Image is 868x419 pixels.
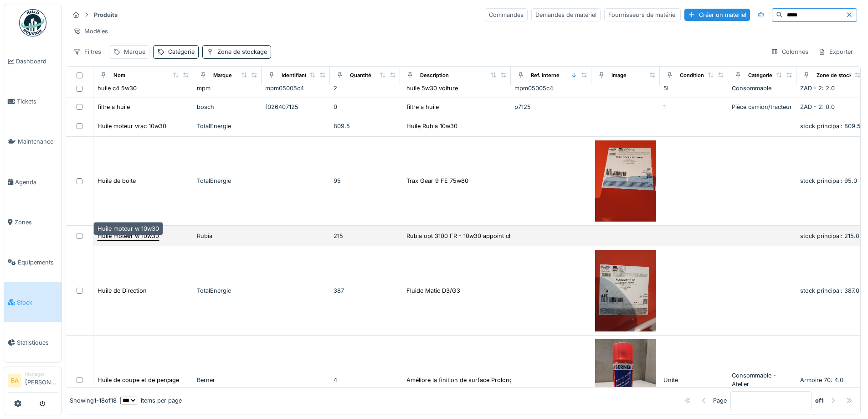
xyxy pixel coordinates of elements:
li: [PERSON_NAME] [25,371,58,390]
div: Image [611,72,627,79]
span: stock principal: 809.5 [800,123,861,129]
div: p7125 [514,103,588,111]
div: filtre a huile [406,103,439,111]
div: TotalEnergie [197,176,258,185]
div: Colonnes [767,45,812,58]
div: 0 [334,103,396,111]
div: huile 5w30 voiture [406,84,458,93]
a: Équipements [4,242,62,282]
div: Marque [124,47,145,56]
span: Statistiques [17,338,58,347]
span: stock principal: 95.0 [800,177,857,184]
strong: Produits [90,10,121,19]
div: Consommable - Atelier [732,371,793,388]
div: Huile de Direction [98,286,147,295]
div: 1 [663,103,724,111]
div: Créer un matériel [684,9,750,21]
div: Consommable [732,84,793,93]
div: Fournisseurs de matériel [604,8,681,21]
a: Stock [4,282,62,322]
span: Équipements [18,258,58,267]
div: Zone de stockage [217,47,267,56]
div: Unité [663,376,724,384]
div: Huile moteur w 10w30 [93,222,163,235]
div: Filtres [69,45,105,58]
div: Catégorie [168,47,195,56]
div: f026407125 [265,103,326,111]
div: Huile de boite [98,176,136,185]
div: 2 [334,84,396,93]
img: Huile de Direction [595,250,656,331]
div: Rubia [197,232,258,240]
img: Badge_color-CXgf-gQk.svg [19,9,46,36]
div: mpm05005c4 [265,84,326,93]
span: ZAD - 2: 0.0 [800,103,835,110]
span: Zones [15,218,58,227]
li: BA [8,374,21,388]
div: Rubia opt 3100 FR - 10w30 appoint chauffeur [406,232,533,240]
div: mpm05005c4 [514,84,588,93]
div: Marque [213,72,232,79]
a: Statistiques [4,322,62,362]
div: Modèles [69,25,112,38]
a: Maintenance [4,122,62,162]
div: bosch [197,103,258,111]
div: Catégorie [748,72,772,79]
div: Pièce camion/tracteur [732,103,793,111]
div: huile c4 5w30 [98,84,137,93]
span: Armoire 70: 4.0 [800,377,843,383]
a: BA Manager[PERSON_NAME] [8,371,58,393]
div: items per page [120,396,182,405]
div: 809.5 [334,122,396,130]
div: Ref. interne [531,72,560,79]
div: Page [713,396,727,405]
span: Tickets [17,97,58,106]
div: Zone de stockage [817,72,861,79]
strong: of 1 [815,396,824,405]
span: stock principal: 387.0 [800,287,859,294]
div: Demandes de matériel [531,8,601,21]
div: Fluide Matic D3/G3 [406,286,460,295]
span: Dashboard [16,57,58,66]
span: Maintenance [18,137,58,146]
div: Showing 1 - 18 of 18 [70,396,117,405]
a: Tickets [4,82,62,122]
div: mpm [197,84,258,93]
div: Nom [113,72,125,79]
div: 95 [334,176,396,185]
div: Berner [197,376,258,384]
span: stock principal: 215.0 [800,233,859,239]
img: Huile de boite [595,140,656,222]
span: ZAD - 2: 2.0 [800,85,835,92]
div: Description [420,72,449,79]
a: Agenda [4,162,62,202]
span: Stock [17,298,58,307]
div: 215 [334,232,396,240]
div: Exporter [814,45,857,58]
div: Améliore la finition de surface Prolonge la du... [406,376,537,384]
div: filtre a huile [98,103,130,111]
div: Identifiant interne [282,72,326,79]
div: Manager [25,371,58,378]
div: Trax Gear 9 FE 75w80 [406,176,468,185]
div: Huile moteur vrac 10w30 [98,122,166,130]
a: Zones [4,202,62,242]
a: Dashboard [4,41,62,82]
div: 387 [334,286,396,295]
div: 4 [334,376,396,384]
div: Huile moteur w 10w30 [98,232,159,240]
span: Agenda [15,178,58,186]
div: TotalEnergie [197,286,258,295]
div: Huile de coupe et de perçage [98,376,179,384]
div: TotalEnergie [197,122,258,130]
div: Commandes [485,8,528,21]
div: 5l [663,84,724,93]
div: Quantité [350,72,371,79]
div: Huile Rubia 10w30 [406,122,457,130]
div: Conditionnement [680,72,723,79]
